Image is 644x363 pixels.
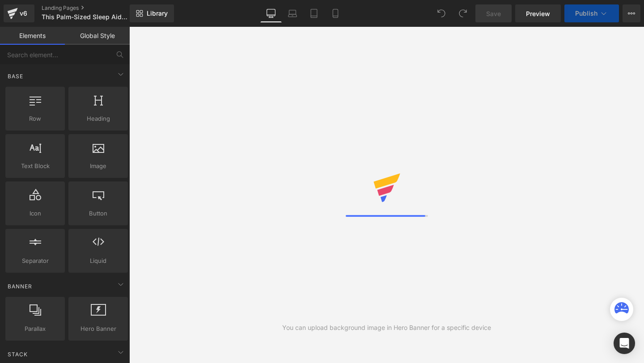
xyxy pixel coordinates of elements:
[42,13,127,21] span: This Palm-Sized Sleep Aid a 'Miracle' for Anxious, Restless Kids
[8,256,62,266] span: Separator
[71,256,125,266] span: Liquid
[454,4,472,22] button: Redo
[526,9,550,18] span: Preview
[18,8,29,19] div: v6
[486,9,501,18] span: Save
[282,323,491,333] div: You can upload background image in Hero Banner for a specific device
[7,72,24,80] span: Base
[623,4,640,22] button: More
[71,209,125,218] span: Button
[8,324,62,333] span: Parallax
[325,4,346,22] a: Mobile
[564,4,619,22] button: Publish
[260,4,282,22] a: Desktop
[575,10,597,17] span: Publish
[8,114,62,123] span: Row
[65,27,130,45] a: Global Style
[303,4,325,22] a: Tablet
[8,209,62,218] span: Icon
[8,161,62,171] span: Text Block
[71,114,125,123] span: Heading
[71,161,125,171] span: Image
[515,4,561,22] a: Preview
[432,4,450,22] button: Undo
[130,4,174,22] a: New Library
[7,350,29,359] span: Stack
[42,4,144,12] a: Landing Pages
[282,4,303,22] a: Laptop
[147,9,168,17] span: Library
[7,282,33,291] span: Banner
[4,4,34,22] a: v6
[71,324,125,333] span: Hero Banner
[614,333,635,354] div: Open Intercom Messenger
